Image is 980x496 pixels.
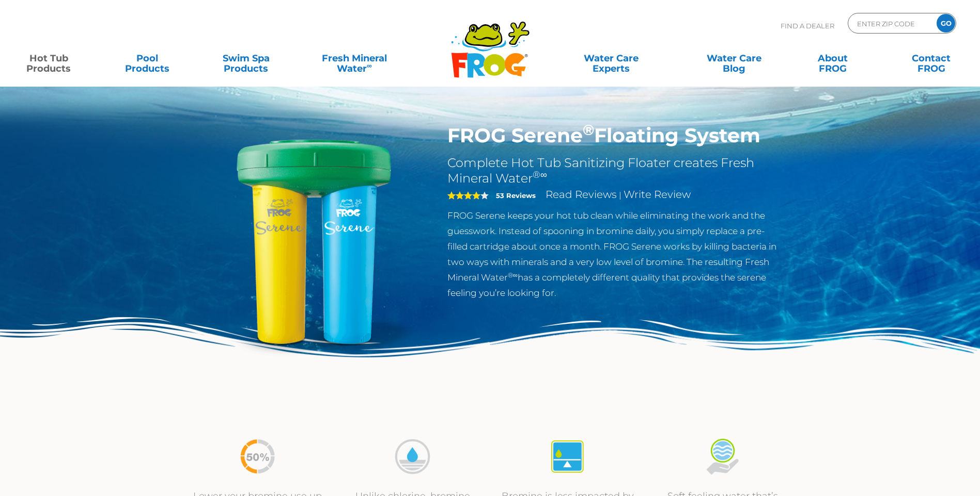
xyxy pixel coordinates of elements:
[548,437,587,476] img: icon-atease-self-regulates
[619,190,621,200] span: |
[794,48,871,69] a: AboutFROG
[624,188,691,201] a: Write Review
[703,437,742,476] img: icon-soft-feeling
[10,48,87,69] a: Hot TubProducts
[583,121,594,139] sup: ®
[937,14,955,32] input: GO
[306,48,402,69] a: Fresh MineralWater∞
[447,208,785,301] p: FROG Serene keeps your hot tub clean while eliminating the work and the guesswork. Instead of spo...
[695,48,772,69] a: Water CareBlog
[238,437,277,476] img: icon-50percent-less
[893,48,970,69] a: ContactFROG
[781,13,834,39] p: Find A Dealer
[546,188,617,201] a: Read Reviews
[549,48,674,69] a: Water CareExperts
[447,155,785,186] h2: Complete Hot Tub Sanitizing Floater creates Fresh Mineral Water
[447,191,480,200] span: 4
[109,48,186,69] a: PoolProducts
[196,124,432,360] img: hot-tub-product-serene-floater.png
[856,16,926,31] input: Zip Code Form
[447,124,785,147] h1: FROG Serene Floating System
[208,48,285,69] a: Swim SpaProducts
[508,271,518,279] sup: ®∞
[533,169,547,180] sup: ®∞
[367,61,372,70] sup: ∞
[496,191,536,200] strong: 53 Reviews
[393,437,432,476] img: icon-bromine-disolves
